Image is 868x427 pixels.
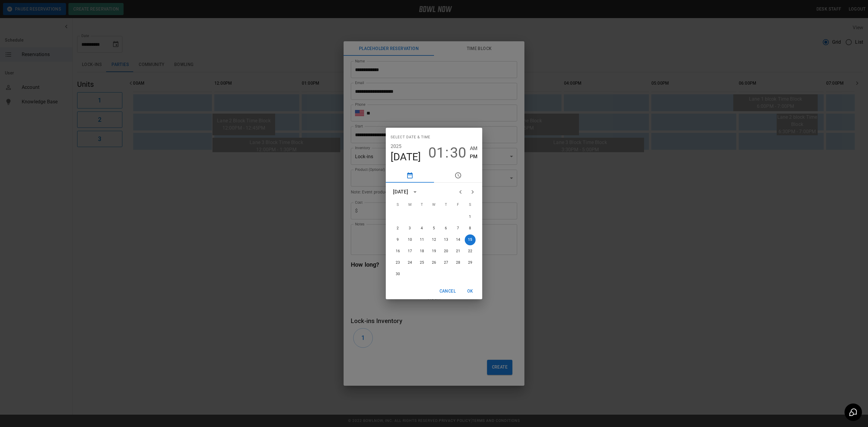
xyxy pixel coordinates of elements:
button: 1 [465,212,476,222]
button: 01 [428,144,445,161]
button: PM [470,152,477,161]
button: 18 [417,246,427,257]
button: 30 [450,144,466,161]
button: 9 [392,234,403,245]
span: : [445,144,449,161]
div: [DATE] [393,188,408,196]
button: 13 [441,234,451,245]
button: Previous month [454,186,467,198]
button: 3 [404,223,415,234]
span: Sunday [392,199,403,211]
span: Thursday [441,199,451,211]
button: 26 [429,257,439,268]
button: 27 [441,257,451,268]
button: OK [461,286,480,297]
span: Friday [453,199,464,211]
button: 24 [404,257,415,268]
button: 11 [417,234,427,245]
span: Wednesday [429,199,439,211]
button: 17 [404,246,415,257]
button: 7 [453,223,464,234]
button: 15 [465,234,476,245]
span: Tuesday [417,199,427,211]
button: 16 [392,246,403,257]
button: 2025 [391,142,402,151]
button: 28 [453,257,464,268]
button: 5 [429,223,439,234]
button: pick date [386,168,434,183]
button: Cancel [437,286,458,297]
span: Monday [404,199,415,211]
button: 2 [392,223,403,234]
button: 14 [453,234,464,245]
button: 25 [417,257,427,268]
button: pick time [434,168,482,183]
span: Saturday [465,199,476,211]
button: 21 [453,246,464,257]
button: 23 [392,257,403,268]
button: [DATE] [391,151,421,163]
button: calendar view is open, switch to year view [410,187,420,197]
button: 8 [465,223,476,234]
button: AM [470,144,477,152]
button: 20 [441,246,451,257]
button: 4 [417,223,427,234]
span: Select date & time [391,133,430,142]
button: 29 [465,257,476,268]
button: 12 [429,234,439,245]
button: 19 [429,246,439,257]
button: 30 [392,269,403,280]
button: 10 [404,234,415,245]
button: 6 [441,223,451,234]
button: Next month [467,186,479,198]
button: 22 [465,246,476,257]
